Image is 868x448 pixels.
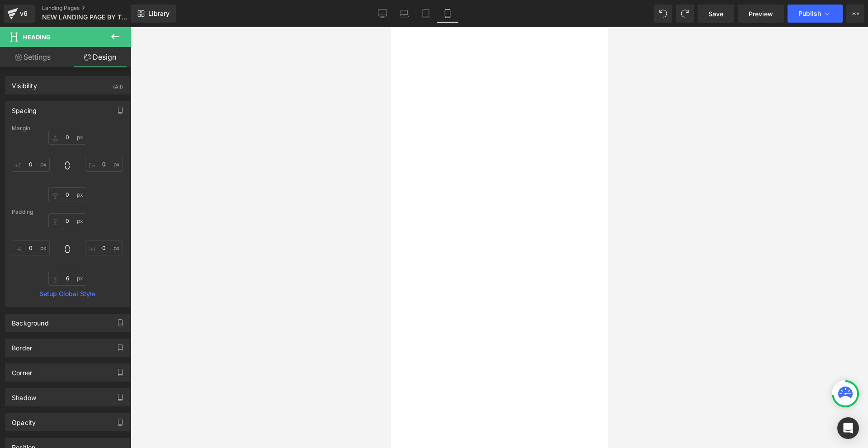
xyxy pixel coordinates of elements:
span: Save [708,9,723,19]
input: 0 [85,241,123,255]
div: Padding [12,209,123,215]
div: Margin [12,125,123,132]
a: Preview [738,5,784,23]
a: Laptop [393,5,415,23]
button: Undo [654,5,672,23]
div: (All) [113,77,123,92]
a: Landing Pages [42,5,146,12]
input: 0 [48,213,86,228]
div: Visibility [12,77,37,90]
a: Desktop [372,5,393,23]
input: 0 [12,241,50,255]
span: Heading [23,33,51,41]
button: Redo [676,5,694,23]
div: Shadow [12,389,36,401]
div: Opacity [12,414,36,426]
span: Preview [749,9,773,19]
div: Corner [12,364,32,377]
input: 0 [85,157,123,172]
span: Publish [798,10,821,17]
input: 0 [48,271,86,286]
a: v6 [4,5,35,23]
a: New Library [131,5,176,23]
a: Tablet [415,5,437,23]
input: 0 [48,187,86,202]
a: Setup Global Style [12,290,123,297]
input: 0 [12,157,50,172]
div: v6 [18,8,29,19]
span: Library [148,9,170,18]
input: 0 [48,130,86,145]
div: Background [12,314,49,327]
button: Publish [788,5,843,23]
div: Spacing [12,102,37,114]
button: More [846,5,864,23]
span: NEW LANDING PAGE BY THE GREATEST OF THEM ALL (Sleep Patch) [42,14,129,21]
a: Design [67,47,133,67]
div: Border [12,339,32,352]
a: Mobile [437,5,458,23]
div: Open Intercom Messenger [837,417,859,439]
